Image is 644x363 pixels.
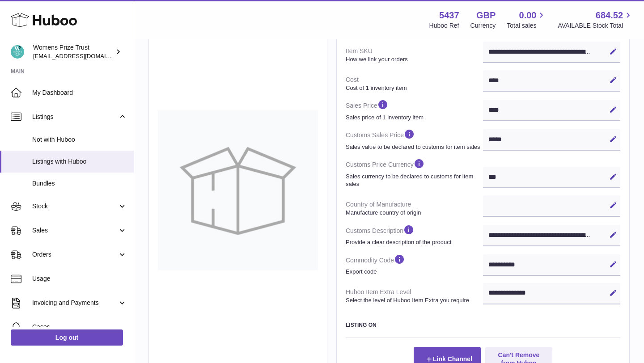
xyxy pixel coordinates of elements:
[32,323,127,331] span: Cases
[32,202,118,211] span: Stock
[32,299,118,307] span: Invoicing and Payments
[346,55,481,63] strong: How we link your orders
[346,173,481,188] strong: Sales currency to be declared to customs for item sales
[507,21,547,30] span: Total sales
[346,238,481,246] strong: Provide a clear description of the product
[470,21,496,30] div: Currency
[346,43,483,67] dt: Item SKU
[346,220,483,250] dt: Customs Description
[346,154,483,191] dt: Customs Price Currency
[33,43,114,60] div: Womens Prize Trust
[346,72,483,95] dt: Cost
[346,197,483,220] dt: Country of Manufacture
[33,52,131,59] span: [EMAIL_ADDRESS][DOMAIN_NAME]
[507,9,547,30] a: 0.00 Total sales
[346,95,483,125] dt: Sales Price
[346,250,483,279] dt: Commodity Code
[429,21,459,30] div: Huboo Ref
[32,179,127,188] span: Bundles
[32,157,127,166] span: Listings with Huboo
[558,9,633,30] a: 684.52 AVAILABLE Stock Total
[346,125,483,154] dt: Customs Sales Price
[32,274,127,283] span: Usage
[11,329,123,346] a: Log out
[346,321,620,329] h3: Listing On
[346,296,481,304] strong: Select the level of Huboo Item Extra you require
[476,9,496,21] strong: GBP
[346,84,481,92] strong: Cost of 1 inventory item
[519,9,537,21] span: 0.00
[439,9,459,21] strong: 5437
[346,114,481,122] strong: Sales price of 1 inventory item
[158,110,318,270] img: no-photo-large.jpg
[596,9,623,21] span: 684.52
[346,268,481,276] strong: Export code
[346,143,481,151] strong: Sales value to be declared to customs for item sales
[346,209,481,217] strong: Manufacture country of origin
[32,250,118,259] span: Orders
[32,89,127,97] span: My Dashboard
[346,284,483,308] dt: Huboo Item Extra Level
[558,21,633,30] span: AVAILABLE Stock Total
[11,45,24,59] img: info@womensprizeforfiction.co.uk
[32,135,127,144] span: Not with Huboo
[32,226,118,235] span: Sales
[32,113,118,121] span: Listings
